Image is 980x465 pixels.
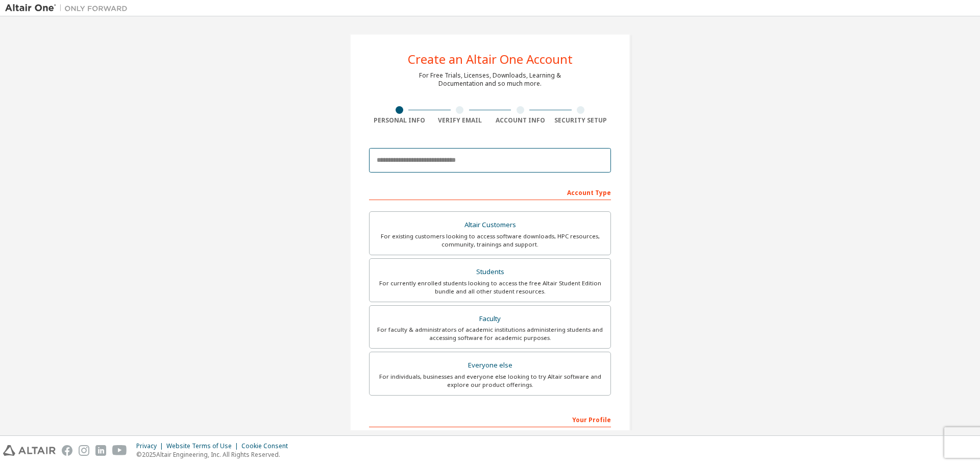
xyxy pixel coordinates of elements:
[376,279,604,296] div: For currently enrolled students looking to access the free Altair Student Edition bundle and all ...
[95,445,106,456] img: linkedin.svg
[136,442,166,450] div: Privacy
[376,218,604,232] div: Altair Customers
[79,445,89,456] img: instagram.svg
[490,116,551,125] div: Account Info
[376,326,604,342] div: For faculty & administrators of academic institutions administering students and accessing softwa...
[376,358,604,373] div: Everyone else
[376,312,604,326] div: Faculty
[419,71,561,88] div: For Free Trials, Licenses, Downloads, Learning & Documentation and so much more.
[369,116,430,125] div: Personal Info
[376,373,604,389] div: For individuals, businesses and everyone else looking to try Altair software and explore our prod...
[369,411,611,427] div: Your Profile
[112,445,127,456] img: youtube.svg
[430,116,491,125] div: Verify Email
[241,442,294,450] div: Cookie Consent
[551,116,611,125] div: Security Setup
[408,53,573,65] div: Create an Altair One Account
[376,232,604,249] div: For existing customers looking to access software downloads, HPC resources, community, trainings ...
[369,184,611,200] div: Account Type
[136,450,294,459] p: © 2025 Altair Engineering, Inc. All Rights Reserved.
[166,442,241,450] div: Website Terms of Use
[3,445,56,456] img: altair_logo.svg
[5,3,133,13] img: Altair One
[62,445,72,456] img: facebook.svg
[376,265,604,279] div: Students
